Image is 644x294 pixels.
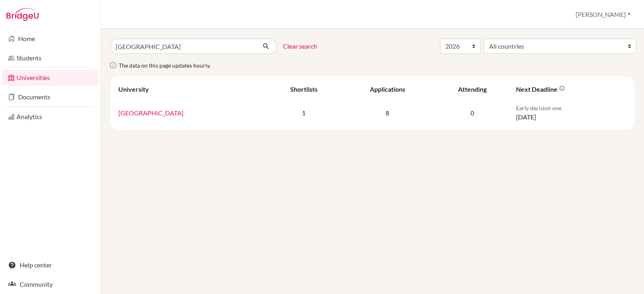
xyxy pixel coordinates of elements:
a: Community [2,276,99,292]
a: [GEOGRAPHIC_DATA] [118,109,184,117]
td: [DATE] [511,99,631,127]
a: Students [2,50,99,66]
a: Analytics [2,109,99,125]
td: 8 [342,99,433,127]
a: Home [2,31,99,47]
div: Applications [370,85,405,93]
th: University [114,80,266,99]
a: Universities [2,70,99,86]
a: Documents [2,89,99,105]
td: 1 [266,99,341,127]
td: 0 [433,99,512,127]
input: Search all universities [110,39,256,54]
a: Clear search [283,41,317,51]
button: [PERSON_NAME] [572,7,634,22]
a: Help center [2,257,99,273]
p: Early decision one [516,104,626,112]
span: The data on this page updates hourly. [119,62,211,69]
img: Bridge-U [6,8,39,21]
div: Attending [458,85,487,93]
div: Shortlists [290,85,318,93]
div: Next deadline [516,85,565,93]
